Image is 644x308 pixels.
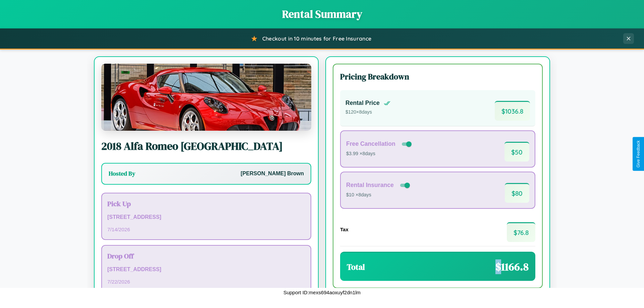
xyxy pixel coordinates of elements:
div: Give Feedback [636,140,641,168]
span: $ 1036.8 [495,101,530,121]
p: 7 / 14 / 2026 [107,225,305,234]
p: [STREET_ADDRESS] [107,212,305,222]
p: 7 / 22 / 2026 [107,277,305,286]
span: $ 76.8 [507,222,535,242]
span: $ 50 [504,142,529,162]
h3: Total [347,261,365,272]
h4: Rental Price [345,100,380,107]
h4: Tax [340,227,348,232]
h2: 2018 Alfa Romeo [GEOGRAPHIC_DATA] [101,139,311,153]
h3: Pick Up [107,199,305,208]
p: $3.99 × 8 days [346,149,413,158]
p: [PERSON_NAME] Brown [241,169,304,179]
img: Alfa Romeo Milano [101,64,311,131]
h3: Hosted By [109,170,135,178]
h3: Drop Off [107,251,305,261]
h4: Rental Insurance [346,182,394,189]
p: $ 120 × 8 days [345,108,390,117]
p: Support ID: mexs694aoxuyf2dn1lm [283,288,361,297]
span: $ 1166.8 [495,259,529,274]
h3: Pricing Breakdown [340,71,535,82]
h1: Rental Summary [7,7,637,21]
p: [STREET_ADDRESS] [107,265,305,274]
h4: Free Cancellation [346,140,395,147]
span: $ 80 [505,183,529,203]
span: Checkout in 10 minutes for Free Insurance [262,35,371,42]
p: $10 × 8 days [346,191,411,199]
